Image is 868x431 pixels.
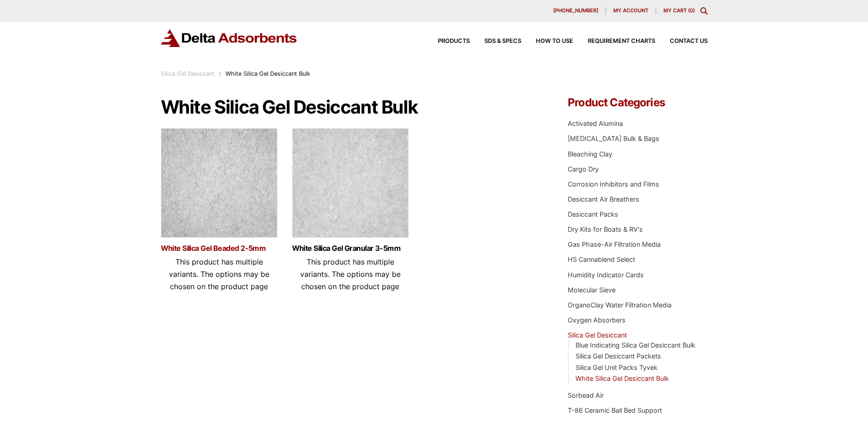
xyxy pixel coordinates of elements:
[613,8,648,13] span: My account
[573,38,655,44] a: Requirement Charts
[546,7,606,15] a: [PHONE_NUMBER]
[568,119,623,127] a: Activated Alumina
[700,7,708,15] div: Toggle Modal Content
[521,38,573,44] a: How to Use
[568,406,662,414] a: T-86 Ceramic Ball Bed Support
[568,150,612,158] a: Bleaching Clay
[568,391,604,399] a: Sorbead Air
[161,97,541,117] h1: White Silica Gel Desiccant Bulk
[568,180,659,188] a: Corrosion Inhibitors and Films
[588,38,655,44] span: Requirement Charts
[575,374,669,382] a: White Silica Gel Desiccant Bulk
[161,244,277,252] a: White Silica Gel Beaded 2-5mm
[690,7,693,14] span: 0
[484,38,521,44] span: SDS & SPECS
[169,257,269,291] span: This product has multiple variants. The options may be chosen on the product page
[438,38,470,44] span: Products
[670,38,708,44] span: Contact Us
[470,38,521,44] a: SDS & SPECS
[568,165,599,173] a: Cargo Dry
[568,225,643,233] a: Dry Kits for Boats & RV's
[568,195,639,203] a: Desiccant Air Breathers
[655,38,708,44] a: Contact Us
[568,331,627,339] a: Silica Gel Desiccant
[300,257,401,291] span: This product has multiple variants. The options may be chosen on the product page
[553,8,598,13] span: [PHONE_NUMBER]
[568,301,672,309] a: OrganoClay Water Filtration Media
[663,7,695,14] a: My Cart (0)
[568,271,644,279] a: Humidity Indicator Cards
[606,7,656,15] a: My account
[219,70,221,77] span: :
[568,316,626,324] a: Oxygen Absorbers
[575,341,695,349] a: Blue Indicating Silica Gel Desiccant Bulk
[568,210,618,218] a: Desiccant Packs
[161,29,298,47] img: Delta Adsorbents
[226,70,310,77] span: White Silica Gel Desiccant Bulk
[161,128,277,242] img: White Beaded Silica Gel
[568,135,659,142] a: [MEDICAL_DATA] Bulk & Bags
[575,363,657,371] a: Silica Gel Unit Packs Tyvek
[568,240,661,248] a: Gas Phase-Air Filtration Media
[292,244,409,252] a: White Silica Gel Granular 3-5mm
[423,38,470,44] a: Products
[575,352,661,360] a: Silica Gel Desiccant Packets
[568,255,635,263] a: HS Cannablend Select
[568,286,616,294] a: Molecular Sieve
[161,70,215,77] a: Silica Gel Desiccant
[568,97,707,108] h4: Product Categories
[536,38,573,44] span: How to Use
